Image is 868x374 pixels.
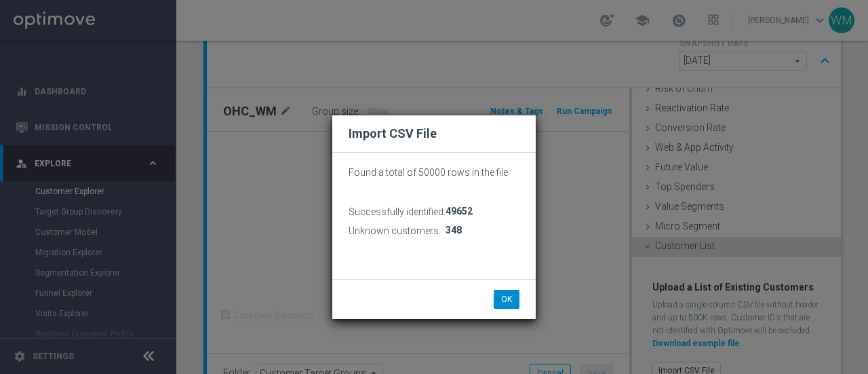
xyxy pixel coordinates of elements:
[446,206,473,217] span: 49652
[494,290,519,309] button: OK
[349,225,441,237] h3: Unknown customers:
[349,126,519,142] h2: Import CSV File
[349,166,519,179] p: Found a total of 50000 rows in the file
[349,206,446,218] h3: Successfully identified:
[446,225,462,236] span: 348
